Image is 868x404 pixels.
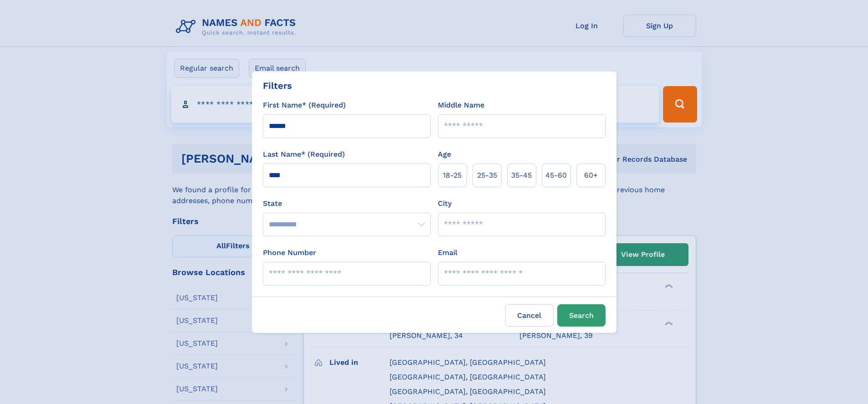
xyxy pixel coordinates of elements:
span: 35‑45 [511,170,532,181]
button: Search [557,304,606,327]
span: 18‑25 [443,170,462,181]
span: 45‑60 [545,170,567,181]
label: State [263,198,431,209]
div: Filters [263,79,292,92]
span: 25‑35 [477,170,497,181]
label: Age [438,149,451,160]
label: First Name* (Required) [263,100,346,111]
label: Phone Number [263,247,316,258]
label: Cancel [505,304,554,327]
span: 60+ [584,170,598,181]
label: City [438,198,452,209]
label: Middle Name [438,100,484,111]
label: Last Name* (Required) [263,149,345,160]
label: Email [438,247,457,258]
